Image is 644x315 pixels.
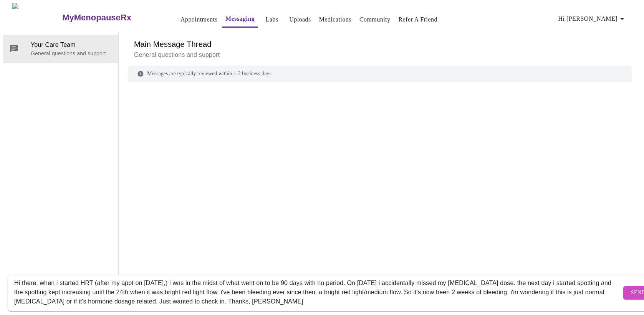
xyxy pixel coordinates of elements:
[558,13,627,24] span: Hi [PERSON_NAME]
[319,14,351,25] a: Medications
[31,50,112,57] p: General questions and support
[286,12,314,27] button: Uploads
[398,14,437,25] a: Refer a Friend
[359,14,391,25] a: Community
[395,12,440,27] button: Refer a Friend
[289,14,311,25] a: Uploads
[134,38,626,50] h6: Main Message Thread
[62,13,131,23] h3: MyMenopauseRx
[316,12,354,27] button: Medications
[3,35,118,63] div: Your Care TeamGeneral questions and support
[31,40,112,50] span: Your Care Team
[134,50,626,60] p: General questions and support
[61,4,162,31] a: MyMenopauseRx
[12,3,61,32] img: MyMenopauseRx Logo
[14,280,621,305] textarea: Send a message about your appointment
[222,11,258,28] button: Messaging
[177,12,220,27] button: Appointments
[225,13,255,24] a: Messaging
[128,66,632,82] div: Messages are typically reviewed within 1-2 business days
[356,12,394,27] button: Community
[260,12,284,27] button: Labs
[266,14,278,25] a: Labs
[180,14,217,25] a: Appointments
[555,11,630,27] button: Hi [PERSON_NAME]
